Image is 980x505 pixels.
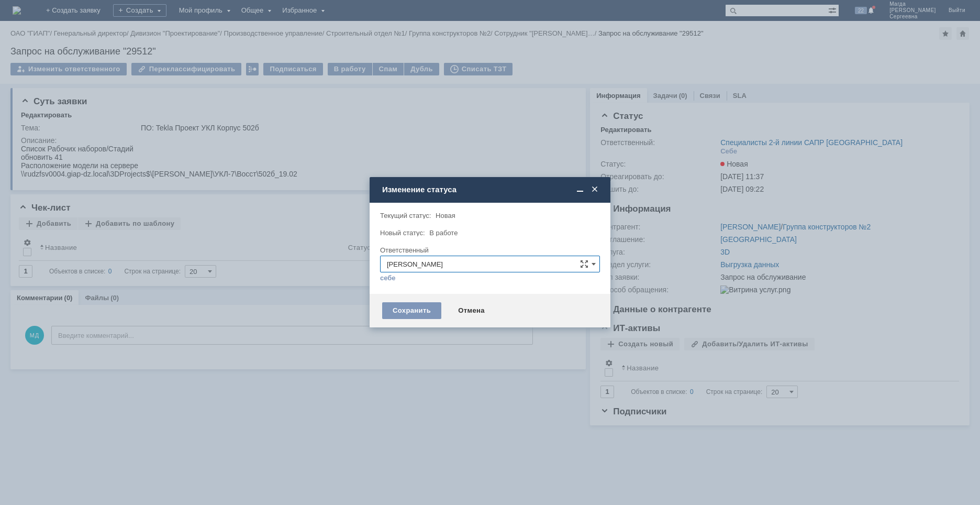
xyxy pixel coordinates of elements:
span: В работе [429,229,458,237]
span: Закрыть [589,185,600,194]
span: Свернуть (Ctrl + M) [575,185,585,194]
label: Текущий статус: [380,212,431,219]
a: себе [380,274,396,282]
label: Новый статус: [380,229,425,237]
span: Новая [436,212,455,219]
span: Сложная форма [580,260,588,268]
div: Ответственный [380,247,598,254]
div: Изменение статуса [382,185,600,194]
